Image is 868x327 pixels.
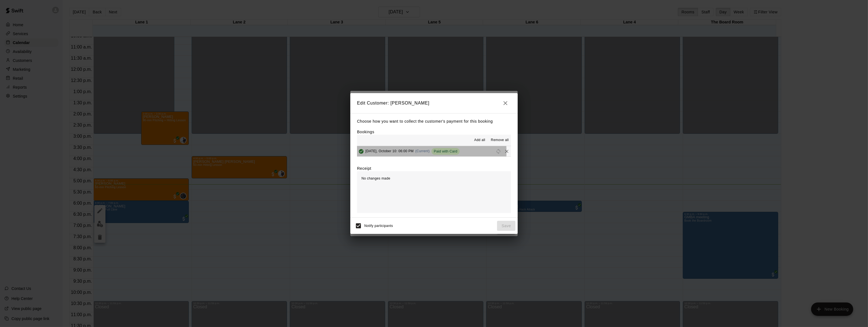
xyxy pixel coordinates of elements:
span: Add all [474,137,485,143]
span: Reschedule [494,149,503,153]
span: No changes made [361,176,390,180]
label: Bookings [357,130,374,134]
span: Notify participants [364,224,393,228]
p: Choose how you want to collect the customer's payment for this booking [357,118,511,125]
button: Add all [471,136,489,145]
button: Added & Paid[DATE], October 10: 06:00 PM(Current)Paid with CardRescheduleRemove [357,146,511,156]
h2: Edit Customer: [PERSON_NAME] [350,93,518,113]
span: Remove [503,149,511,153]
span: [DATE], October 10: 06:00 PM [365,149,414,153]
span: Remove all [491,137,509,143]
button: Remove all [489,136,511,145]
span: Paid with Card [431,149,460,153]
label: Receipt [357,166,371,171]
button: Added & Paid [357,147,365,156]
span: (Current) [415,149,430,153]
